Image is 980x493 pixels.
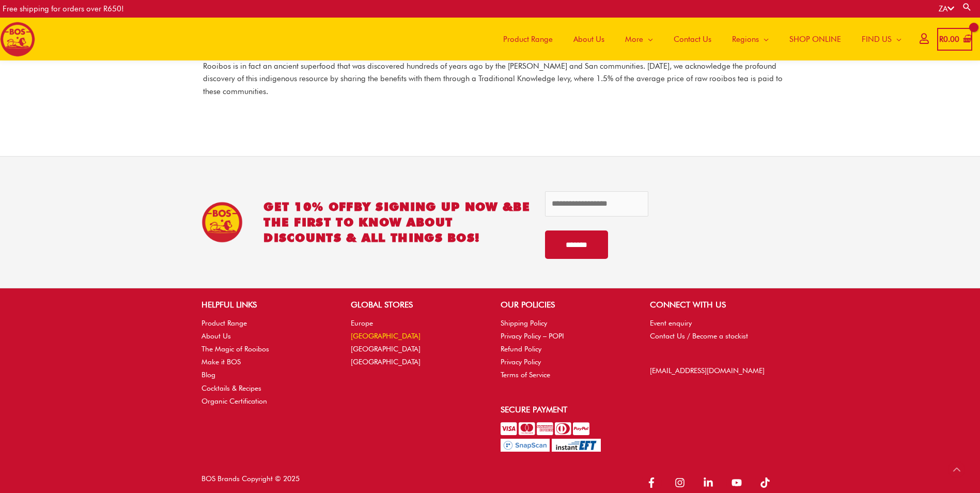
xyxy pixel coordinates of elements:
[641,472,667,493] a: facebook-f
[501,317,629,382] nav: OUR POLICIES
[563,18,615,60] a: About Us
[698,472,724,493] a: linkedin-in
[939,4,954,13] a: ZA
[203,47,783,98] p: Rooibos is in fact an ancient superfood that was discovered hundreds of years ago by the [PERSON_...
[722,18,779,60] a: Regions
[201,358,241,366] a: Make it BOS
[263,199,530,245] h2: GET 10% OFF be the first to know about discounts & all things BOS!
[201,319,247,327] a: Product Range
[650,366,765,375] a: [EMAIL_ADDRESS][DOMAIN_NAME]
[650,332,748,340] a: Contact Us / Become a stockist
[501,319,547,327] a: Shipping Policy
[501,371,550,379] a: Terms of Service
[962,2,972,12] a: Search button
[663,18,722,60] a: Contact Us
[650,319,692,327] a: Event enquiry
[552,439,601,452] img: Pay with InstantEFT
[939,35,959,44] bdi: 0.00
[625,24,643,55] span: More
[670,472,696,493] a: instagram
[351,332,421,340] a: [GEOGRAPHIC_DATA]
[485,18,912,60] nav: Site Navigation
[501,358,541,366] a: Privacy Policy
[501,332,564,340] a: Privacy Policy – POPI
[201,299,330,311] h2: HELPFUL LINKS
[351,317,479,369] nav: GLOBAL STORES
[201,384,261,392] a: Cocktails & Recipes
[501,299,629,311] h2: OUR POLICIES
[726,472,753,493] a: youtube
[201,317,330,408] nav: HELPFUL LINKS
[201,371,215,379] a: Blog
[937,28,972,51] a: View Shopping Cart, empty
[862,24,892,55] span: FIND US
[201,202,243,243] img: BOS Ice Tea
[615,18,663,60] a: More
[650,299,779,311] h2: CONNECT WITH US
[493,18,563,60] a: Product Range
[503,24,553,55] span: Product Range
[351,299,479,311] h2: GLOBAL STORES
[351,319,373,327] a: Europe
[201,397,267,405] a: Organic Certification
[501,345,541,353] a: Refund Policy
[674,24,711,55] span: Contact Us
[939,35,943,44] span: R
[650,317,779,343] nav: CONNECT WITH US
[732,24,759,55] span: Regions
[573,24,604,55] span: About Us
[789,24,841,55] span: SHOP ONLINE
[779,18,851,60] a: SHOP ONLINE
[201,345,269,353] a: The Magic of Rooibos
[351,345,421,353] a: [GEOGRAPHIC_DATA]
[351,358,421,366] a: [GEOGRAPHIC_DATA]
[501,439,550,452] img: Pay with SnapScan
[201,332,231,340] a: About Us
[755,472,779,493] a: tiktok
[354,199,514,213] span: BY SIGNING UP NOW &
[501,404,629,416] h2: Secure Payment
